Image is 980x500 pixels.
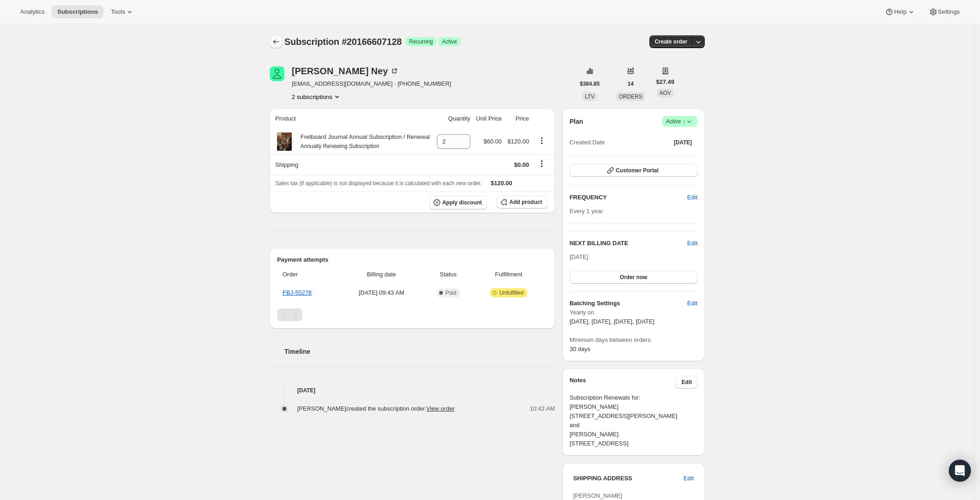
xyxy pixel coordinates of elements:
span: 10:42 AM [530,404,555,413]
span: Create order [655,38,687,45]
span: $27.49 [656,77,675,87]
span: Active [442,38,457,45]
h2: Payment attempts [277,255,548,264]
button: Edit [678,471,699,486]
button: Product actions [292,92,342,101]
span: [DATE] [674,139,692,146]
button: Edit [682,296,703,311]
small: Annually Renewing Subscription [300,143,379,149]
th: Unit Price [473,109,505,129]
button: $384.85 [574,77,605,90]
th: Quantity [434,109,473,129]
a: FBJ-55278 [283,289,312,296]
span: $60.00 [484,138,502,145]
span: Recurring [409,38,433,45]
h3: SHIPPING ADDRESS [573,474,684,483]
button: Tools [105,5,140,18]
span: AOV [659,90,671,96]
span: [DATE] [570,253,588,260]
div: Fretboard Journal Annual Subscription / Renewal [294,132,430,151]
span: [DATE], [DATE], [DATE], [DATE] [570,318,654,325]
span: 30 days [570,346,591,352]
button: Customer Portal [570,164,697,177]
h4: [DATE] [270,386,555,395]
h2: NEXT BILLING DATE [570,239,687,248]
span: [DATE] · 09:43 AM [342,288,421,297]
span: Status [427,270,470,279]
h2: FREQUENCY [570,193,687,202]
a: View order [426,405,455,412]
span: Created Date [570,138,605,147]
span: Unfulfilled [499,289,523,297]
span: Subscriptions [57,8,98,16]
button: Help [879,5,921,18]
span: Settings [938,8,960,16]
span: Fulfillment [475,270,542,279]
span: Analytics [20,8,44,16]
button: Order now [570,271,697,284]
span: Edit [684,474,694,483]
span: [PERSON_NAME] created the subscription order. [297,405,455,412]
span: $0.00 [514,161,529,168]
h6: Batching Settings [570,299,687,308]
th: Price [505,109,532,129]
span: Edit [687,193,697,202]
button: Subscriptions [52,5,103,18]
span: Active [666,117,694,126]
button: Shipping actions [534,159,549,169]
span: Sales tax (if applicable) is not displayed because it is calculated with each new order. [275,180,482,187]
button: Create order [649,35,693,48]
button: [DATE] [668,136,697,149]
span: Edit [681,379,692,386]
button: Edit [676,376,697,389]
span: ORDERS [619,93,642,100]
span: $120.00 [507,138,529,145]
span: Every 1 year [570,208,603,214]
h3: Notes [570,376,676,389]
span: Help [894,8,906,16]
button: Subscriptions [270,35,283,48]
span: Subscription #20166607128 [284,37,402,47]
span: [EMAIL_ADDRESS][DOMAIN_NAME] · [PHONE_NUMBER] [292,79,451,88]
span: Paid [446,289,457,297]
span: Customer Portal [616,167,659,174]
span: 14 [627,80,633,88]
button: Add product [496,196,547,209]
span: Subscription Renewals for: [PERSON_NAME] [STREET_ADDRESS][PERSON_NAME] and [PERSON_NAME] [STREET_... [570,393,697,448]
button: Product actions [534,136,549,146]
span: Minimum days between orders [570,335,697,345]
span: LTV [585,93,594,100]
span: $384.85 [580,80,599,88]
th: Shipping [270,154,434,175]
th: Order [277,264,339,285]
div: [PERSON_NAME] Ney [292,66,399,76]
span: Order now [620,274,647,281]
span: Tools [111,8,125,16]
div: Open Intercom Messenger [949,460,971,482]
button: Edit [687,239,697,248]
nav: Pagination [277,308,548,321]
span: Yearly on [570,308,697,317]
span: | [683,118,685,125]
span: Brian Ney [270,66,284,81]
span: Billing date [342,270,421,279]
h2: Timeline [284,347,555,356]
h2: Plan [570,117,583,126]
span: Add product [509,198,542,206]
button: Analytics [15,5,50,18]
th: Product [270,109,434,129]
button: Edit [682,190,703,205]
button: Apply discount [430,196,488,209]
span: Edit [687,299,697,308]
button: Settings [923,5,965,18]
span: Apply discount [442,199,482,206]
button: 14 [622,77,639,90]
span: $120.00 [491,180,512,187]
